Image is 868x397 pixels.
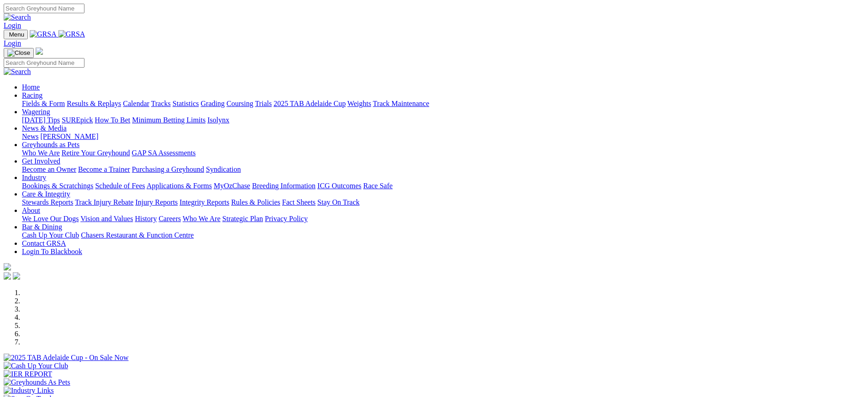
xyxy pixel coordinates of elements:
a: Injury Reports [135,198,178,206]
a: Tracks [151,100,171,107]
img: 2025 TAB Adelaide Cup - On Sale Now [4,354,129,362]
a: Bookings & Scratchings [22,182,93,190]
a: Purchasing a Greyhound [132,165,204,173]
a: Syndication [206,165,241,173]
a: Fact Sheets [282,198,316,206]
a: Who We Are [183,215,221,222]
button: Toggle navigation [4,48,34,58]
img: GRSA [30,30,57,38]
div: Industry [22,182,864,190]
a: Careers [158,215,181,222]
img: Search [4,68,31,76]
input: Search [4,4,84,13]
div: Get Involved [22,165,864,174]
div: Greyhounds as Pets [22,149,864,157]
div: Racing [22,100,864,108]
div: Bar & Dining [22,231,864,239]
a: Grading [201,100,225,107]
a: Integrity Reports [179,198,229,206]
a: Cash Up Your Club [22,231,79,239]
a: Applications & Forms [147,182,212,190]
a: Login [4,21,21,29]
a: SUREpick [62,116,93,124]
a: Statistics [173,100,199,107]
img: Cash Up Your Club [4,362,68,370]
a: Retire Your Greyhound [62,149,130,157]
a: Trials [255,100,272,107]
a: ICG Outcomes [317,182,361,190]
div: About [22,215,864,223]
button: Toggle navigation [4,30,28,39]
img: twitter.svg [13,272,20,280]
a: Privacy Policy [265,215,308,222]
a: We Love Our Dogs [22,215,79,222]
a: Schedule of Fees [95,182,145,190]
a: News [22,132,38,140]
a: Wagering [22,108,50,116]
img: IER REPORT [4,370,52,378]
img: GRSA [58,30,85,38]
a: Care & Integrity [22,190,70,198]
a: Become a Trainer [78,165,130,173]
a: Become an Owner [22,165,76,173]
a: MyOzChase [214,182,250,190]
span: Menu [9,31,24,38]
img: facebook.svg [4,272,11,280]
div: News & Media [22,132,864,141]
a: Coursing [226,100,253,107]
a: Track Maintenance [373,100,429,107]
a: How To Bet [95,116,131,124]
a: Race Safe [363,182,392,190]
a: Strategic Plan [222,215,263,222]
a: Bar & Dining [22,223,62,231]
a: Chasers Restaurant & Function Centre [81,231,194,239]
img: Search [4,13,31,21]
a: Vision and Values [80,215,133,222]
input: Search [4,58,84,68]
a: Track Injury Rebate [75,198,133,206]
img: Industry Links [4,386,54,395]
a: Stay On Track [317,198,359,206]
a: Login [4,39,21,47]
div: Wagering [22,116,864,124]
a: Weights [347,100,371,107]
a: Results & Replays [67,100,121,107]
a: GAP SA Assessments [132,149,196,157]
img: Greyhounds As Pets [4,378,70,386]
a: Greyhounds as Pets [22,141,79,148]
a: Fields & Form [22,100,65,107]
a: Home [22,83,40,91]
a: 2025 TAB Adelaide Cup [274,100,346,107]
a: [DATE] Tips [22,116,60,124]
a: Minimum Betting Limits [132,116,205,124]
a: Who We Are [22,149,60,157]
a: [PERSON_NAME] [40,132,98,140]
a: Calendar [123,100,149,107]
a: Industry [22,174,46,181]
div: Care & Integrity [22,198,864,206]
img: Close [7,49,30,57]
a: Contact GRSA [22,239,66,247]
a: Login To Blackbook [22,248,82,255]
a: Isolynx [207,116,229,124]
img: logo-grsa-white.png [36,48,43,55]
a: About [22,206,40,214]
img: logo-grsa-white.png [4,263,11,270]
a: Get Involved [22,157,60,165]
a: News & Media [22,124,67,132]
a: Rules & Policies [231,198,280,206]
a: Breeding Information [252,182,316,190]
a: Racing [22,91,42,99]
a: Stewards Reports [22,198,73,206]
a: History [135,215,157,222]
